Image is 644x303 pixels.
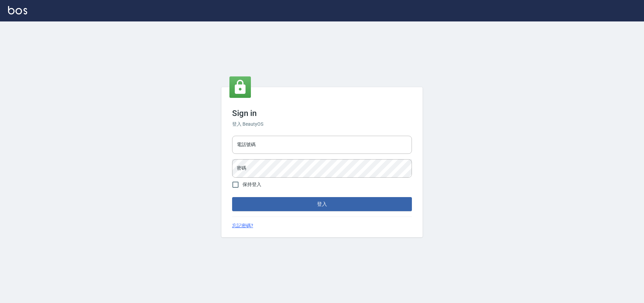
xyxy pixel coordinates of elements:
[243,181,261,188] span: 保持登入
[232,121,412,128] h6: 登入 BeautyOS
[232,109,412,118] h3: Sign in
[232,222,253,229] a: 忘記密碼?
[232,197,412,211] button: 登入
[8,6,27,14] img: Logo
